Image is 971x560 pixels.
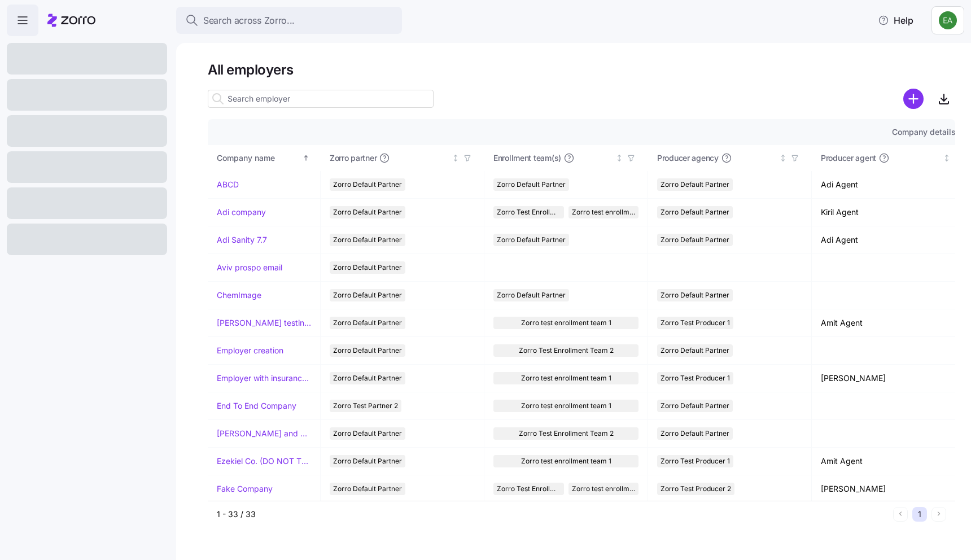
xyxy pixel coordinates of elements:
a: Fake Company [217,483,273,495]
a: Adi company [217,207,266,218]
span: Zorro Default Partner [661,400,729,412]
img: 1d7d6d5258dcdf5bad4614d40e96772b [939,11,957,29]
span: Producer agent [821,152,876,164]
span: Search across Zorro... [203,14,295,28]
span: Zorro partner [330,152,377,164]
span: Zorro Default Partner [333,317,402,329]
span: Zorro Default Partner [497,178,566,191]
span: Zorro Default Partner [333,178,402,191]
span: Zorro Default Partner [333,234,402,246]
span: Zorro Default Partner [333,483,402,495]
span: Zorro test enrollment team 1 [572,483,636,495]
span: Zorro Test Producer 1 [661,317,730,329]
a: Employer creation [217,345,283,356]
span: Zorro Default Partner [661,427,729,440]
span: Zorro Default Partner [661,206,729,218]
a: [PERSON_NAME] testing recording [217,317,311,329]
span: Zorro Default Partner [497,289,566,301]
a: [PERSON_NAME] and ChemImage [217,428,311,439]
th: Company nameSorted ascending [208,145,321,171]
span: Zorro Default Partner [661,289,729,301]
span: Zorro test enrollment team 1 [572,206,636,218]
a: Employer with insurance problems [217,373,311,384]
span: Zorro test enrollment team 1 [521,317,611,329]
span: Zorro Default Partner [661,178,729,191]
span: Zorro Default Partner [497,234,566,246]
button: 1 [912,507,927,522]
span: Zorro Default Partner [333,344,402,357]
div: 1 - 33 / 33 [217,509,889,520]
span: Zorro Default Partner [333,289,402,301]
span: Zorro Default Partner [333,427,402,440]
div: Not sorted [943,154,951,162]
span: Zorro Test Producer 1 [661,455,730,467]
button: Next page [931,507,946,522]
button: Help [869,9,922,32]
h1: All employers [208,61,955,78]
a: ABCD [217,179,239,190]
span: Zorro test enrollment team 1 [521,400,611,412]
span: Producer agency [657,152,719,164]
span: Help [878,14,913,27]
a: Ezekiel Co. (DO NOT TOUCH) [217,456,311,467]
span: Zorro Default Partner [333,261,402,274]
div: Sorted ascending [302,154,310,162]
a: Aviv prospo email [217,262,282,273]
span: Zorro Test Enrollment Team 2 [519,344,614,357]
input: Search employer [208,90,434,108]
th: Enrollment team(s)Not sorted [484,145,648,171]
span: Zorro Default Partner [333,206,402,218]
span: Zorro Default Partner [661,234,729,246]
span: Zorro Test Enrollment Team 2 [497,483,561,495]
div: Not sorted [452,154,460,162]
a: ChemImage [217,290,261,301]
button: Search across Zorro... [176,7,402,34]
span: Zorro Test Partner 2 [333,400,398,412]
button: Previous page [893,507,908,522]
a: Adi Sanity 7.7 [217,234,267,246]
span: Zorro Test Producer 1 [661,372,730,384]
a: End To End Company [217,400,296,412]
span: Zorro Test Enrollment Team 2 [519,427,614,440]
span: Zorro Test Enrollment Team 2 [497,206,561,218]
span: Zorro Default Partner [333,372,402,384]
div: Not sorted [779,154,787,162]
span: Zorro Default Partner [661,344,729,357]
div: Not sorted [615,154,623,162]
th: Zorro partnerNot sorted [321,145,484,171]
span: Zorro Test Producer 2 [661,483,731,495]
div: Company name [217,152,300,164]
svg: add icon [903,89,924,109]
th: Producer agencyNot sorted [648,145,812,171]
span: Enrollment team(s) [493,152,561,164]
span: Zorro test enrollment team 1 [521,455,611,467]
span: Zorro Default Partner [333,455,402,467]
span: Zorro test enrollment team 1 [521,372,611,384]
